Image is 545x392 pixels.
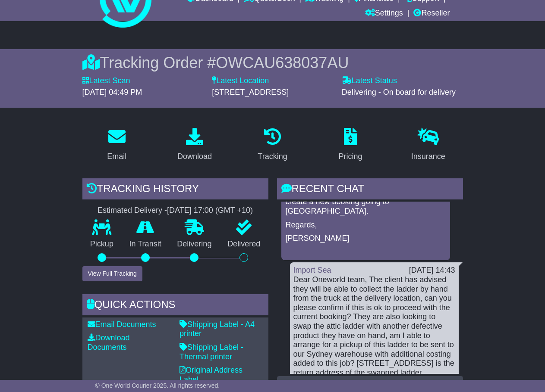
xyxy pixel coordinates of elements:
[95,382,220,389] span: © One World Courier 2025. All rights reserved.
[220,240,268,249] p: Delivered
[333,125,368,165] a: Pricing
[169,240,220,249] p: Delivering
[286,234,446,243] p: [PERSON_NAME]
[293,266,331,274] a: Import Sea
[342,76,397,86] label: Latest Status
[82,206,268,215] div: Estimated Delivery -
[82,294,268,317] div: Quick Actions
[172,125,217,165] a: Download
[101,125,132,165] a: Email
[286,221,446,230] p: Regards,
[406,125,451,165] a: Insurance
[82,240,122,249] p: Pickup
[121,240,169,249] p: In Transit
[258,151,287,162] div: Tracking
[409,266,455,275] div: [DATE] 14:43
[180,343,243,361] a: Shipping Label - Thermal printer
[82,76,130,86] label: Latest Scan
[167,206,253,215] div: [DATE] 17:00 (GMT +10)
[212,76,269,86] label: Latest Location
[82,178,268,202] div: Tracking history
[180,366,243,384] a: Original Address Label
[180,320,255,338] a: Shipping Label - A4 printer
[286,188,446,216] p: In swapping the ladder, you would need to create a new booking going to [GEOGRAPHIC_DATA].
[365,6,403,21] a: Settings
[88,320,156,329] a: Email Documents
[252,125,293,165] a: Tracking
[177,151,212,162] div: Download
[82,266,142,281] button: View Full Tracking
[216,54,349,72] span: OWCAU638037AU
[411,151,445,162] div: Insurance
[88,333,130,352] a: Download Documents
[293,275,455,378] div: Dear Oneworld team, The client has advised they will be able to collect the ladder by hand from t...
[338,151,362,162] div: Pricing
[413,6,450,21] a: Reseller
[82,53,463,72] div: Tracking Order #
[82,88,142,96] span: [DATE] 04:49 PM
[212,88,289,96] span: [STREET_ADDRESS]
[107,151,126,162] div: Email
[342,88,456,96] span: Delivering - On board for delivery
[277,178,463,202] div: RECENT CHAT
